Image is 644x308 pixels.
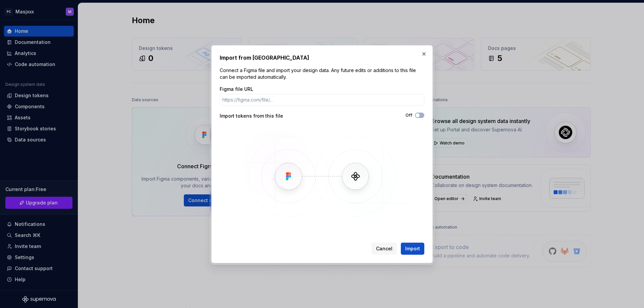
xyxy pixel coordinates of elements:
div: Import tokens from this file [220,113,322,119]
button: Cancel [372,243,397,255]
label: Figma file URL [220,86,253,93]
p: Connect a Figma file and import your design data. Any future edits or additions to this file can ... [220,67,424,80]
input: https://figma.com/file/... [220,94,424,106]
h2: Import from [GEOGRAPHIC_DATA] [220,54,424,62]
span: Cancel [376,245,392,252]
label: Off [406,113,412,118]
span: Import [405,245,420,252]
button: Import [401,243,424,255]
